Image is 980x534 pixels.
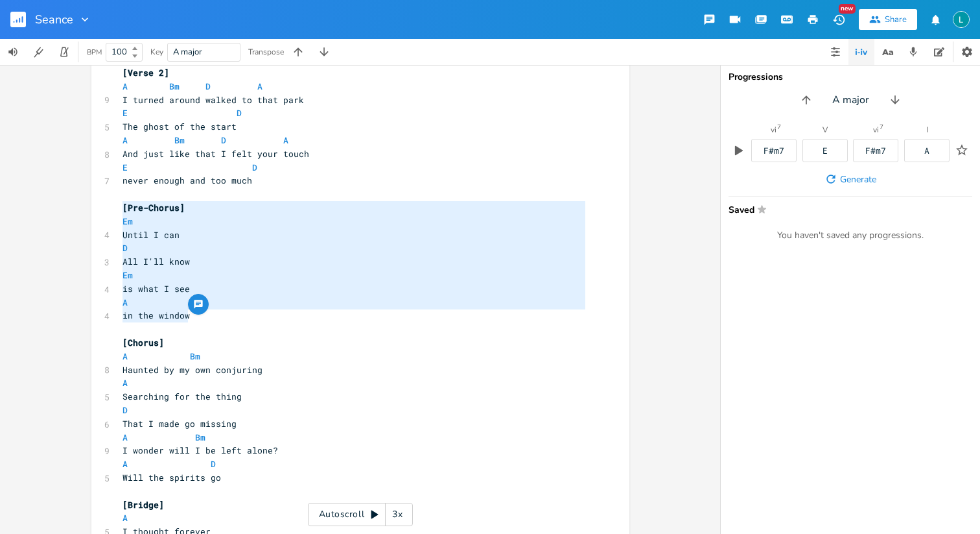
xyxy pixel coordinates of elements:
div: BPM [87,49,102,56]
span: A [283,134,288,146]
span: [Pre-Chorus] [122,202,185,213]
span: A [122,458,128,470]
span: I turned around walked to that park [122,94,304,106]
div: Transpose [248,48,284,56]
div: F#m7 [865,147,886,155]
span: A major [832,93,869,108]
span: Bm [195,431,205,443]
span: D [122,242,128,254]
sup: 7 [777,124,781,130]
span: D [211,458,216,470]
div: Autoscroll [308,503,413,526]
span: All I'll know [122,256,190,267]
span: A major [173,46,202,58]
span: in the window [122,309,190,321]
span: Em [122,215,133,227]
span: Em [122,269,133,281]
span: The ghost of the start [122,121,237,132]
span: E [122,107,128,119]
span: Generate [840,173,876,186]
span: A [122,512,128,524]
span: [Bridge] [122,499,164,511]
span: A [122,134,128,146]
span: D [122,404,128,416]
span: [Verse 2] [122,67,169,79]
span: A [122,431,128,443]
span: D [205,80,211,92]
span: Bm [174,134,185,146]
span: I wonder will I be left alone? [122,444,278,456]
div: New [839,4,856,14]
span: Bm [190,350,200,362]
div: Share [885,14,907,25]
div: A [924,147,929,155]
span: A [122,80,128,92]
span: E [122,162,128,173]
div: 3x [386,503,409,526]
span: A [122,297,128,308]
span: Saved [729,204,964,214]
span: D [252,162,257,173]
div: Key [150,48,163,56]
div: V [822,126,828,134]
sup: 7 [880,124,883,130]
span: Searching for the thing [122,391,242,402]
span: Haunted by my own conjuring [122,364,262,376]
span: D [221,134,226,146]
div: E [822,147,828,155]
span: [Chorus] [122,337,164,348]
button: Share [859,9,917,30]
span: Will the spirits go [122,472,221,483]
span: That I made go missing [122,418,237,430]
div: F#m7 [764,147,784,155]
div: Progressions [729,73,972,82]
span: And just like that I felt your touch [122,148,309,160]
span: is what I see [122,283,190,295]
span: A [257,80,262,92]
div: vi [873,126,879,134]
span: A [122,350,128,362]
div: You haven't saved any progressions. [729,230,972,241]
span: D [237,107,242,119]
div: vi [771,126,776,134]
span: never enough and too much [122,175,252,186]
span: Until I can [122,229,180,241]
button: New [826,8,852,31]
button: Generate [819,167,881,191]
span: Bm [169,80,180,92]
div: I [926,126,928,134]
span: A [122,377,128,389]
span: Seance [35,14,73,25]
img: Lauren Bobersky [953,11,970,28]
